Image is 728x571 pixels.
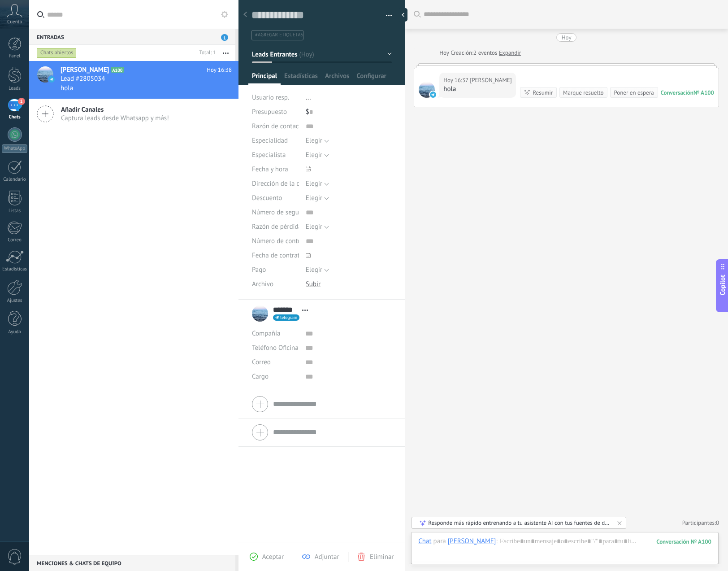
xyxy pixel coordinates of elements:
[18,98,25,105] span: 1
[2,237,28,243] div: Correo
[614,88,654,97] div: Poner en espera
[325,72,349,85] span: Archivos
[252,263,299,277] div: Pago
[306,179,322,188] span: Elegir
[2,177,28,183] div: Calendario
[252,180,315,187] span: Dirección de la clínica
[252,370,299,384] div: Cargo
[2,86,28,92] div: Leads
[221,34,228,41] span: 1
[399,8,407,22] div: Ocultar
[196,48,216,57] div: Total: 1
[280,315,297,320] span: telegram
[252,209,305,216] span: Número de seguro
[216,45,235,61] button: Más
[252,191,299,205] div: Descuento
[252,93,289,102] span: Usuario resp.
[252,358,271,366] span: Correo
[443,85,511,94] div: hola
[306,191,329,205] button: Elegir
[433,537,446,546] span: para
[252,220,299,234] div: Razón de pérdida
[306,266,322,274] span: Elegir
[252,223,302,230] span: Razón de pérdida
[430,92,436,98] img: telegram-sm.svg
[252,119,299,134] div: Razón de contacto
[29,555,235,571] div: Menciones & Chats de equipo
[306,93,311,102] span: ...
[306,263,329,277] button: Elegir
[284,72,318,85] span: Estadísticas
[306,134,329,148] button: Elegir
[61,65,109,74] span: [PERSON_NAME]
[252,238,309,244] span: Número de contrato
[252,148,299,162] div: Especialista
[306,177,329,191] button: Elegir
[2,114,28,120] div: Chats
[252,162,299,177] div: Fecha y hora
[252,373,269,380] span: Cargo
[656,538,711,545] div: 100
[252,234,299,248] div: Número de contrato
[428,519,611,527] div: Responde más rápido entrenando a tu asistente AI con tus fuentes de datos
[306,105,392,119] div: $
[496,537,497,546] span: :
[2,144,27,153] div: WhatsApp
[661,89,693,96] div: Conversación
[252,341,299,355] button: Teléfono Oficina
[252,91,299,105] div: Usuario resp.
[252,134,299,148] div: Especialidad
[61,114,169,122] span: Captura leads desde Whatsapp y más!
[2,298,28,304] div: Ajustes
[252,195,282,201] span: Descuento
[315,553,339,561] span: Adjuntar
[563,88,603,97] div: Marque resuelto
[48,76,55,83] img: icon
[252,277,299,292] div: Archivo
[473,48,497,57] span: 2 eventos
[306,151,322,159] span: Elegir
[306,136,322,145] span: Elegir
[252,108,287,116] span: Presupuesto
[718,275,727,295] span: Copilot
[255,32,303,38] span: #agregar etiquetas
[562,33,572,42] div: Hoy
[443,76,470,85] div: Hoy 16:37
[419,82,435,98] span: Mariana
[356,72,386,85] span: Configurar
[252,72,277,85] span: Principal
[470,76,511,85] span: Mariana
[2,329,28,335] div: Ayuda
[439,48,451,57] div: Hoy
[2,208,28,214] div: Listas
[37,48,77,58] div: Chats abiertos
[29,61,238,99] a: avataricon[PERSON_NAME]A100Hoy 16:38Lead #2805034hola
[252,355,271,370] button: Correo
[252,152,286,158] span: Especialista
[252,105,299,119] div: Presupuesto
[252,123,305,130] span: Razón de contacto
[716,519,719,527] span: 0
[61,105,169,114] span: Añadir Canales
[370,553,394,561] span: Eliminar
[61,84,73,92] span: hola
[252,137,288,144] span: Especialidad
[306,222,322,231] span: Elegir
[448,537,496,545] div: Mariana
[252,166,288,173] span: Fecha y hora
[533,88,553,97] div: Resumir
[439,48,521,57] div: Creación:
[61,74,105,83] span: Lead #2805034
[252,344,299,352] span: Teléfono Oficina
[693,89,714,96] div: № A100
[499,48,521,57] a: Expandir
[207,65,232,74] span: Hoy 16:38
[252,327,299,341] div: Compañía
[2,53,28,59] div: Panel
[252,248,299,263] div: Fecha de contrato
[306,220,329,234] button: Elegir
[2,266,28,272] div: Estadísticas
[262,553,284,561] span: Aceptar
[29,29,235,45] div: Entradas
[252,281,273,288] span: Archivo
